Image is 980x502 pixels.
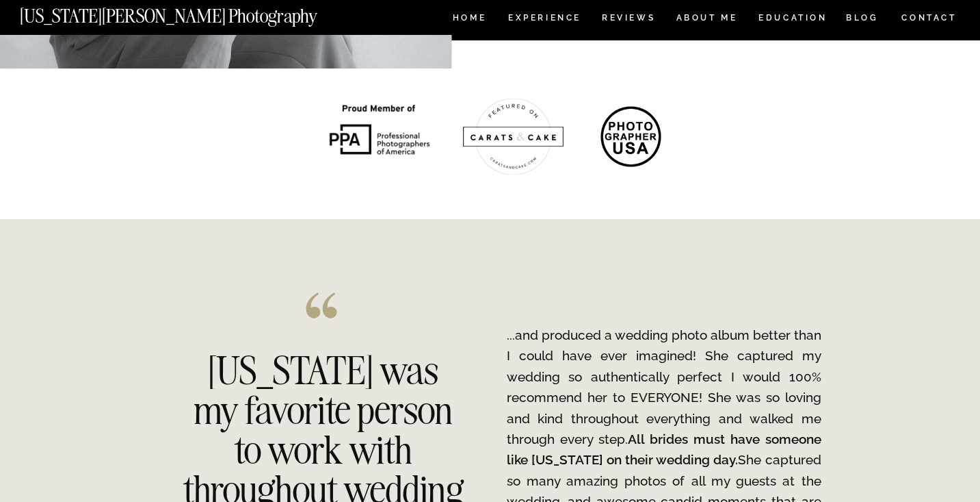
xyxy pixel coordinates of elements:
a: CONTACT [901,10,957,25]
a: BLOG [846,14,879,25]
a: HOME [450,14,489,25]
b: All brides must have someone like [US_STATE] on their wedding day. [507,431,821,467]
a: Experience [508,14,580,25]
a: ABOUT ME [676,14,738,25]
a: EDUCATION [757,14,829,25]
a: [US_STATE][PERSON_NAME] Photography [20,7,363,18]
a: REVIEWS [602,14,653,25]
